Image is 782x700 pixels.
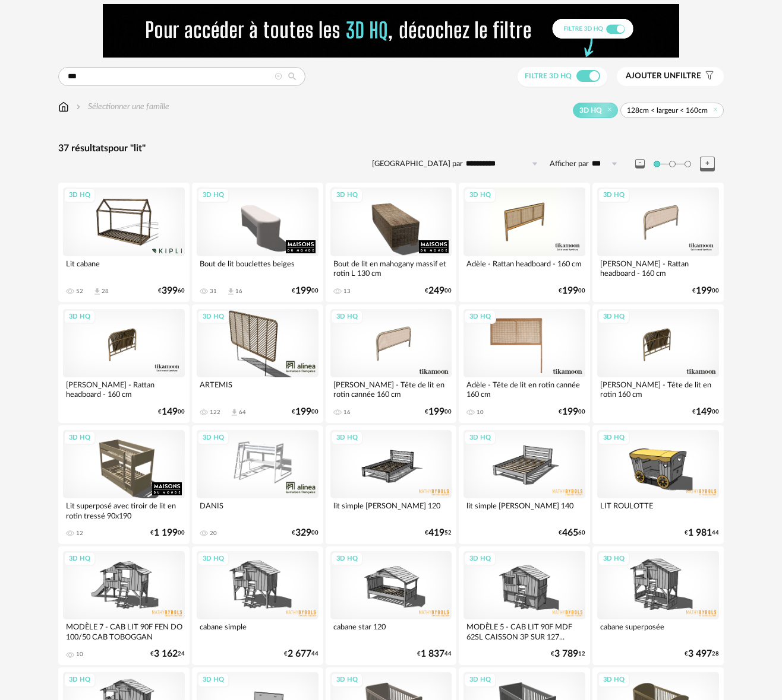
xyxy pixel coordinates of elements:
[592,425,724,544] a: 3D HQ LIT ROULOTTE €1 98144
[154,529,178,537] span: 1 199
[598,552,630,567] div: 3D HQ
[330,256,452,280] div: Bout de lit en mahogany massif et rotin L 130 cm
[210,530,217,537] div: 20
[598,310,630,324] div: 3D HQ
[326,183,457,301] a: 3D HQ Bout de lit en mahogany massif et rotin L 130 cm 13 €24900
[58,142,724,155] div: 37 résultats
[63,619,185,643] div: MODÈLE 7 - CAB LIT 90F FEN DO 100/50 CAB TOBOGGAN
[326,425,457,544] a: 3D HQ lit simple [PERSON_NAME] 120 €41952
[331,431,363,446] div: 3D HQ
[417,650,452,658] div: € 44
[525,72,572,79] span: Filtre 3D HQ
[197,431,229,446] div: 3D HQ
[197,310,229,324] div: 3D HQ
[688,529,712,537] span: 1 981
[626,71,701,81] span: filtre
[685,529,719,537] div: € 44
[464,310,496,324] div: 3D HQ
[598,673,630,688] div: 3D HQ
[197,673,229,688] div: 3D HQ
[292,529,319,537] div: € 00
[210,288,217,295] div: 31
[627,106,708,115] span: 128cm < largeur < 160cm
[292,287,319,295] div: € 00
[696,408,712,416] span: 149
[459,183,590,301] a: 3D HQ Adèle - Rattan headboard - 160 cm €19900
[63,256,185,280] div: Lit cabane
[292,408,319,416] div: € 00
[58,546,190,665] a: 3D HQ MODÈLE 7 - CAB LIT 90F FEN DO 100/50 CAB TOBOGGAN 10 €3 16224
[550,159,589,169] label: Afficher par
[343,409,351,416] div: 16
[331,310,363,324] div: 3D HQ
[696,287,712,295] span: 199
[692,408,719,416] div: € 00
[230,408,239,417] span: Download icon
[459,425,590,544] a: 3D HQ lit simple [PERSON_NAME] 140 €46560
[197,619,319,643] div: cabane simple
[63,377,185,401] div: [PERSON_NAME] - Rattan headboard - 160 cm
[421,650,444,658] span: 1 837
[58,425,190,544] a: 3D HQ Lit superposé avec tiroir de lit en rotin tressé 90x190 12 €1 19900
[295,287,311,295] span: 199
[74,101,169,113] div: Sélectionner une famille
[598,188,630,203] div: 3D HQ
[192,183,323,301] a: 3D HQ Bout de lit bouclettes beiges 31 Download icon 16 €19900
[597,377,719,401] div: [PERSON_NAME] - Tête de lit en rotin 160 cm
[192,425,323,544] a: 3D HQ DANIS 20 €32900
[428,529,444,537] span: 419
[64,310,96,324] div: 3D HQ
[226,287,235,296] span: Download icon
[598,431,630,446] div: 3D HQ
[597,256,719,280] div: [PERSON_NAME] - Rattan headboard - 160 cm
[464,552,496,567] div: 3D HQ
[197,256,319,280] div: Bout de lit bouclettes beiges
[295,529,311,537] span: 329
[197,498,319,522] div: DANIS
[579,106,602,115] span: 3D HQ
[464,673,496,688] div: 3D HQ
[76,530,83,537] div: 12
[330,377,452,401] div: [PERSON_NAME] - Tête de lit en rotin cannée 160 cm
[102,288,109,295] div: 28
[626,72,676,80] span: Ajouter un
[459,546,590,665] a: 3D HQ MODÈLE 5 - CAB LIT 90F MDF 62SL CAISSON 3P SUR 127... €3 78912
[463,498,585,522] div: lit simple [PERSON_NAME] 140
[330,619,452,643] div: cabane star 120
[425,529,452,537] div: € 52
[688,650,712,658] span: 3 497
[562,287,578,295] span: 199
[464,431,496,446] div: 3D HQ
[331,552,363,567] div: 3D HQ
[239,409,246,416] div: 64
[331,188,363,203] div: 3D HQ
[428,287,444,295] span: 249
[372,159,463,169] label: [GEOGRAPHIC_DATA] par
[108,144,146,153] span: pour "lit"
[58,304,190,423] a: 3D HQ [PERSON_NAME] - Rattan headboard - 160 cm €14900
[597,498,719,522] div: LIT ROULOTTE
[559,408,585,416] div: € 00
[288,650,311,658] span: 2 677
[597,619,719,643] div: cabane superposée
[162,287,178,295] span: 399
[197,552,229,567] div: 3D HQ
[192,546,323,665] a: 3D HQ cabane simple €2 67744
[559,287,585,295] div: € 00
[554,650,578,658] span: 3 789
[63,498,185,522] div: Lit superposé avec tiroir de lit en rotin tressé 90x190
[331,673,363,688] div: 3D HQ
[463,256,585,280] div: Adèle - Rattan headboard - 160 cm
[295,408,311,416] span: 199
[58,183,190,301] a: 3D HQ Lit cabane 52 Download icon 28 €39960
[343,288,351,295] div: 13
[64,431,96,446] div: 3D HQ
[197,377,319,401] div: ARTEMIS
[330,498,452,522] div: lit simple [PERSON_NAME] 120
[428,408,444,416] span: 199
[559,529,585,537] div: € 60
[158,408,185,416] div: € 00
[64,188,96,203] div: 3D HQ
[64,673,96,688] div: 3D HQ
[154,650,178,658] span: 3 162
